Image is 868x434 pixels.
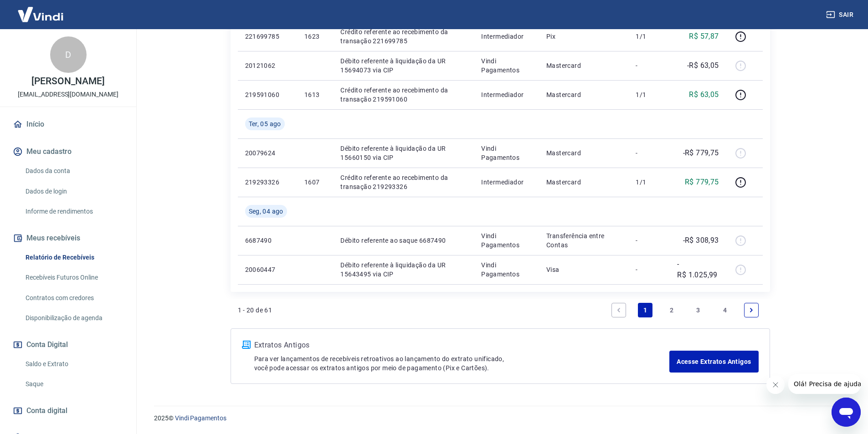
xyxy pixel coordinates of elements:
p: - [636,148,663,158]
p: -R$ 779,75 [683,148,719,158]
p: 1607 [304,178,326,187]
p: 1 - 20 de 61 [238,306,272,315]
p: Vindi Pagamentos [481,231,532,250]
p: 1/1 [636,178,663,187]
p: [PERSON_NAME] [31,77,104,86]
a: Page 4 [718,303,732,317]
p: Débito referente à liquidação da UR 15694073 via CIP [340,56,467,75]
p: -R$ 63,05 [687,60,719,71]
span: Seg, 04 ago [249,207,283,216]
p: 1613 [304,90,326,99]
a: Dados da conta [22,162,125,180]
iframe: Fechar mensagem [766,376,785,394]
a: Início [11,114,125,134]
p: 219293326 [245,178,290,187]
p: Pix [546,32,621,41]
a: Conta digital [11,401,125,421]
a: Next page [744,303,759,317]
p: 219591060 [245,90,290,99]
p: 2025 © [154,414,846,423]
iframe: Mensagem da empresa [788,374,861,394]
p: 20079624 [245,148,290,158]
p: Mastercard [546,148,621,158]
button: Meus recebíveis [11,228,125,248]
p: Mastercard [546,178,621,187]
a: Page 1 is your current page [638,303,652,317]
p: - [636,265,663,274]
iframe: Botão para abrir a janela de mensagens [832,398,861,427]
p: Débito referente à liquidação da UR 15643495 via CIP [340,260,467,279]
p: Intermediador [481,90,532,99]
p: Débito referente à liquidação da UR 15660150 via CIP [340,144,467,162]
span: Ter, 05 ago [249,119,281,128]
a: Page 3 [691,303,706,317]
p: Transferência entre Contas [546,231,621,250]
p: Visa [546,265,621,274]
p: Débito referente ao saque 6687490 [340,236,467,245]
a: Previous page [611,303,626,317]
a: Dados de login [22,182,125,201]
a: Page 2 [664,303,679,317]
a: Vindi Pagamentos [175,414,226,422]
div: D [50,36,87,73]
p: R$ 779,75 [685,177,719,188]
button: Conta Digital [11,335,125,355]
ul: Pagination [608,299,763,321]
p: 20060447 [245,265,290,274]
p: 1/1 [636,90,663,99]
a: Recebíveis Futuros Online [22,268,125,287]
p: -R$ 308,93 [683,235,719,246]
p: Mastercard [546,61,621,70]
p: Para ver lançamentos de recebíveis retroativos ao lançamento do extrato unificado, você pode aces... [254,354,670,373]
img: Vindi [11,0,70,28]
p: Crédito referente ao recebimento da transação 219293326 [340,173,467,191]
p: Vindi Pagamentos [481,144,532,162]
p: R$ 63,05 [689,89,719,100]
p: Crédito referente ao recebimento da transação 219591060 [340,86,467,104]
p: - [636,61,663,70]
p: 1/1 [636,32,663,41]
p: Extratos Antigos [254,340,670,351]
button: Meu cadastro [11,142,125,162]
span: Olá! Precisa de ajuda? [5,6,77,14]
p: 221699785 [245,32,290,41]
a: Acesse Extratos Antigos [669,351,758,373]
img: ícone [242,341,251,349]
a: Saldo e Extrato [22,355,125,373]
p: - [636,236,663,245]
a: Relatório de Recebíveis [22,248,125,267]
p: Mastercard [546,90,621,99]
a: Informe de rendimentos [22,202,125,221]
p: 1623 [304,32,326,41]
p: Crédito referente ao recebimento da transação 221699785 [340,27,467,46]
a: Disponibilização de agenda [22,309,125,327]
p: Vindi Pagamentos [481,56,532,75]
p: R$ 57,87 [689,31,719,42]
p: Vindi Pagamentos [481,260,532,279]
span: Conta digital [26,404,67,417]
p: Intermediador [481,32,532,41]
p: Intermediador [481,178,532,187]
p: [EMAIL_ADDRESS][DOMAIN_NAME] [18,90,118,99]
a: Saque [22,375,125,393]
p: 6687490 [245,236,290,245]
button: Sair [824,6,857,23]
p: -R$ 1.025,99 [677,259,719,281]
a: Contratos com credores [22,289,125,307]
p: 20121062 [245,61,290,70]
